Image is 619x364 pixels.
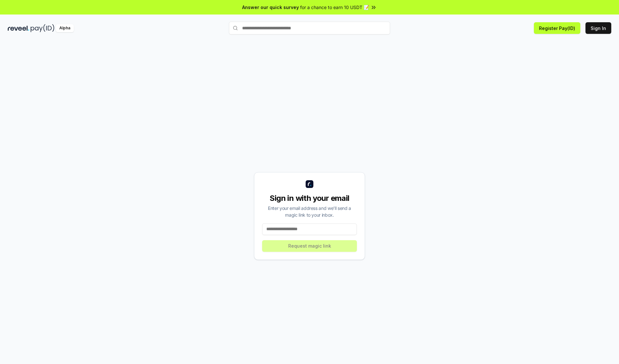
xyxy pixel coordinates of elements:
span: for a chance to earn 10 USDT 📝 [300,4,369,11]
button: Register Pay(ID) [534,22,580,34]
span: Answer our quick survey [242,4,299,11]
div: Enter your email address and we’ll send a magic link to your inbox. [262,205,357,218]
div: Alpha [56,24,74,32]
img: reveel_dark [8,24,29,32]
div: Sign in with your email [262,193,357,203]
img: pay_id [31,24,54,32]
button: Sign In [585,22,611,34]
img: logo_small [306,180,313,188]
